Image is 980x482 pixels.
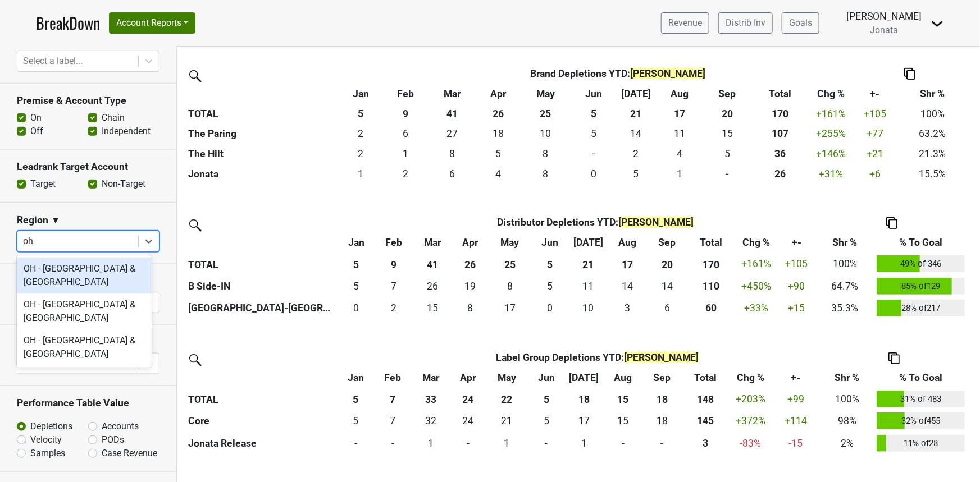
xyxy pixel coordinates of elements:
th: Total: activate to sort column ascending [751,84,810,104]
td: 5.5 [429,164,476,185]
div: 1 [568,436,600,451]
h3: Premise & Account Type [17,95,159,107]
th: Apr: activate to sort column ascending [452,233,488,253]
th: 148 [681,388,730,410]
label: Independent [102,125,151,138]
th: 18 [643,388,682,410]
th: 17 [655,104,704,124]
div: 107 [754,126,808,141]
h3: Leadrank Target Account [17,161,159,173]
td: 2.114 [375,297,412,320]
th: 9 [384,104,429,124]
th: 26 [452,253,488,276]
th: 22 [486,388,528,410]
span: +203% [736,393,765,405]
div: 7 [378,279,410,293]
div: 1 [658,167,701,181]
div: +77 [855,126,896,141]
div: 8 [523,167,568,181]
div: 5 [479,146,517,161]
th: Aug: activate to sort column ascending [655,84,704,104]
td: 3.75 [476,164,520,185]
th: % To Goal: activate to sort column ascending [874,233,968,253]
div: 110 [689,279,732,293]
td: 0 [375,432,411,455]
td: 5 [617,164,655,185]
th: Sep: activate to sort column ascending [648,233,687,253]
div: 5 [340,414,372,428]
div: 32 [414,414,448,428]
th: 5 [531,253,569,276]
div: - [340,436,372,451]
div: 17 [568,414,600,428]
td: 14.083 [617,124,655,144]
td: 14.5 [413,297,453,320]
div: 3 [684,436,727,451]
th: 7 [375,388,411,410]
td: 16.916 [565,410,603,433]
a: Revenue [661,12,709,34]
div: -15 [774,436,818,451]
td: 5.166 [338,275,376,297]
div: 5 [574,126,614,141]
td: +31 % [810,164,852,185]
th: Jonata Release [185,432,337,455]
label: PODs [102,433,124,447]
th: &nbsp;: activate to sort column ascending [185,368,337,388]
th: Jun: activate to sort column ascending [531,233,569,253]
td: 100% [821,388,874,410]
td: 0 [571,144,617,164]
td: 17 [489,297,531,320]
td: 0 [531,297,569,320]
td: 6.114 [384,124,429,144]
td: 35.3% [816,297,874,320]
th: Jan: activate to sort column ascending [339,84,384,104]
div: 0 [534,301,567,315]
th: 36.164 [751,144,810,164]
td: 7.333 [375,410,411,433]
span: ▼ [51,214,60,227]
th: 41 [429,104,476,124]
div: 8 [455,301,486,315]
th: 170 [751,104,810,124]
th: Aug: activate to sort column ascending [603,368,643,388]
td: 14.001 [607,275,648,297]
td: 100% [898,104,967,124]
th: 26.417 [751,164,810,185]
div: 0 [340,301,372,315]
div: 15 [706,126,748,141]
th: 20 [648,253,687,276]
th: TOTAL [185,104,339,124]
th: 5 [339,104,384,124]
th: [GEOGRAPHIC_DATA]-[GEOGRAPHIC_DATA] [185,297,338,320]
div: +15 [780,301,813,315]
img: Dropdown Menu [931,17,944,30]
th: Chg %: activate to sort column ascending [736,233,778,253]
th: Sep: activate to sort column ascending [643,368,682,388]
td: 0 [337,432,374,455]
div: 26 [754,167,808,181]
td: 0 [338,297,376,320]
th: Brand Depletions YTD : [384,63,853,84]
label: Accounts [102,420,139,433]
th: 144.830 [681,410,730,433]
td: 21.333 [486,410,528,433]
img: filter [185,215,203,233]
td: 8.333 [489,275,531,297]
div: +21 [855,146,896,161]
th: Feb: activate to sort column ascending [375,233,412,253]
td: 8.333 [429,144,476,164]
div: 10 [572,301,604,315]
div: - [706,167,748,181]
th: +-: activate to sort column ascending [772,368,821,388]
th: Label Group Depletions YTD : [375,347,821,368]
td: 5.166 [337,410,374,433]
img: filter [185,350,203,368]
th: TOTAL [185,388,337,410]
div: +114 [774,414,818,428]
td: 0 [528,432,565,455]
div: 1 [341,167,380,181]
th: Jan: activate to sort column ascending [337,368,374,388]
td: 0 [643,432,682,455]
div: 8 [523,146,568,161]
